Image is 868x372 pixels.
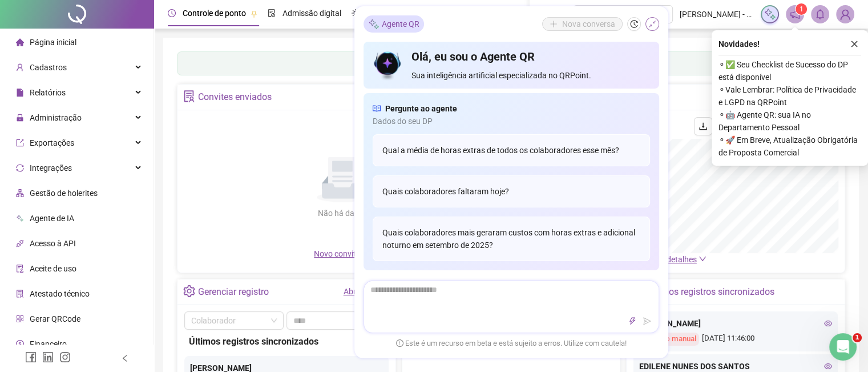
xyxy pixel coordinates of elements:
div: Convites enviados [198,87,272,107]
img: 89511 [837,6,854,23]
span: api [16,239,24,247]
button: Nova conversa [542,17,623,31]
span: 1 [853,333,862,342]
span: Novo convite [314,249,371,258]
div: Últimos registros sincronizados [189,334,384,349]
img: icon [373,49,403,82]
span: left [121,354,129,362]
button: send [640,314,654,328]
span: solution [16,290,24,298]
button: thunderbolt [625,314,639,328]
span: Acesso à API [30,239,76,248]
span: Gerar QRCode [30,314,80,323]
img: sparkle-icon.fc2bf0ac1784a2077858766a79e2daf3.svg [368,18,380,30]
span: eye [824,319,832,327]
span: read [373,102,381,115]
span: notification [790,9,800,19]
span: Aceite de uso [30,264,76,273]
span: pushpin [251,10,257,17]
span: lock [16,114,24,122]
span: ⚬ Vale Lembrar: Política de Privacidade e LGPD na QRPoint [718,83,861,109]
sup: 1 [796,3,807,15]
span: Cadastros [30,63,67,72]
img: sparkle-icon.fc2bf0ac1784a2077858766a79e2daf3.svg [764,8,776,21]
span: solution [183,90,195,102]
span: Sua inteligência artificial especializada no QRPoint. [411,69,649,82]
span: clock-circle [168,9,176,17]
span: Este é um recurso em beta e está sujeito a erros. Utilize com cautela! [396,338,627,349]
span: file-done [268,9,276,17]
span: Administração [30,113,82,122]
span: Controle de ponto [183,9,246,18]
div: Quais colaboradores mais geraram custos com horas extras e adicional noturno em setembro de 2025? [373,217,650,261]
span: Financeiro [30,339,67,349]
span: Página inicial [30,38,76,47]
span: Pergunte ao agente [385,102,457,115]
span: dollar [16,340,24,348]
span: 1 [800,5,804,13]
span: [PERSON_NAME] - [PERSON_NAME] [680,8,754,21]
span: Novidades ! [718,38,760,50]
div: Gerenciar registro [198,282,269,302]
span: exclamation-circle [396,339,403,346]
span: setting [183,285,195,297]
div: [PERSON_NAME] [639,317,832,330]
span: home [16,38,24,46]
span: file [16,89,24,97]
span: Integrações [30,163,72,173]
span: user-add [16,63,24,71]
div: Registro manual [639,333,699,346]
span: Agente de IA [30,214,74,223]
span: Relatórios [30,88,66,97]
span: Dados do seu DP [373,115,650,127]
span: audit [16,265,24,273]
div: Últimos registros sincronizados [648,282,774,302]
span: Atestado técnico [30,289,90,298]
h4: Olá, eu sou o Agente QR [411,49,649,65]
span: close [850,40,858,48]
span: instagram [59,351,71,363]
iframe: Intercom live chat [829,333,857,361]
span: down [699,255,706,263]
span: sync [16,164,24,172]
span: Admissão digital [282,9,341,18]
span: export [16,139,24,147]
span: history [630,20,638,28]
a: Ver detalhes down [653,255,706,264]
span: Gestão de holerites [30,189,98,198]
span: facebook [25,351,37,363]
span: Ver detalhes [653,255,697,264]
span: bell [815,9,825,19]
span: apartment [16,189,24,197]
span: sun [352,9,360,17]
span: ⚬ ✅ Seu Checklist de Sucesso do DP está disponível [718,58,861,83]
a: Abrir registro [344,287,390,296]
span: qrcode [16,315,24,323]
div: [DATE] 11:46:00 [639,333,832,346]
div: Agente QR [364,15,424,33]
div: Não há dados [290,207,395,219]
div: Quais colaboradores faltaram hoje? [373,175,650,207]
div: Qual a média de horas extras de todos os colaboradores esse mês? [373,134,650,166]
span: download [699,122,708,131]
span: Exportações [30,138,74,147]
span: linkedin [42,351,54,363]
span: ⚬ 🤖 Agente QR: sua IA no Departamento Pessoal [718,109,861,134]
span: ⚬ 🚀 Em Breve, Atualização Obrigatória de Proposta Comercial [718,134,861,159]
span: eye [824,362,832,370]
span: shrink [648,20,656,28]
span: thunderbolt [628,317,636,325]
